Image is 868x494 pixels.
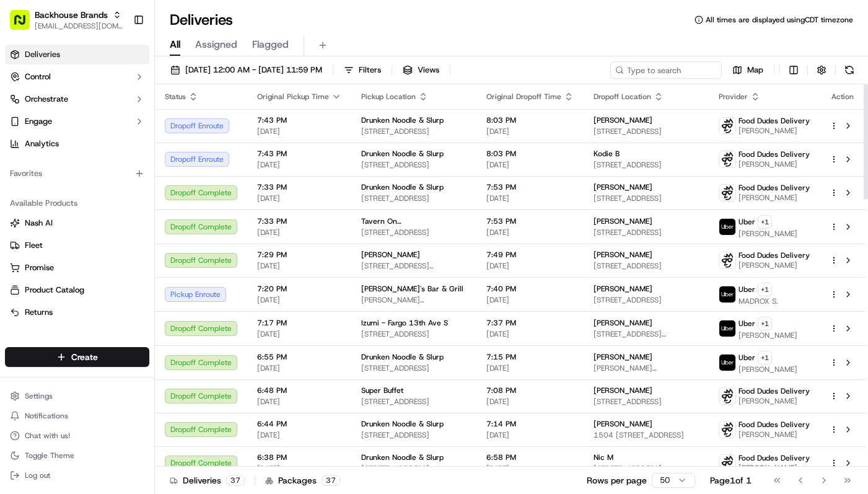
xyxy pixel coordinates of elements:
[322,475,340,486] div: 37
[594,250,652,260] span: [PERSON_NAME]
[739,296,778,306] span: MADROX S.
[486,430,574,440] span: [DATE]
[719,455,735,471] img: food_dudes.png
[594,227,699,237] span: [STREET_ADDRESS]
[397,61,445,79] button: Views
[361,250,420,260] span: [PERSON_NAME]
[719,252,735,268] img: food_dudes.png
[361,329,467,339] span: [STREET_ADDRESS]
[594,115,652,125] span: [PERSON_NAME]
[25,49,60,60] span: Deliveries
[5,164,149,183] div: Favorites
[739,396,810,406] span: [PERSON_NAME]
[594,193,699,203] span: [STREET_ADDRESS]
[257,216,341,226] span: 7:33 PM
[486,126,574,136] span: [DATE]
[486,464,574,474] span: [DATE]
[5,112,149,131] button: Engage
[486,160,574,170] span: [DATE]
[25,391,53,401] span: Settings
[5,347,149,367] button: Create
[257,126,341,136] span: [DATE]
[719,355,735,371] img: uber-new-logo.jpeg
[594,160,699,170] span: [STREET_ADDRESS]
[719,286,735,302] img: uber-new-logo.jpeg
[719,421,735,438] img: food_dudes.png
[170,10,233,30] h1: Deliveries
[739,430,810,439] span: [PERSON_NAME]
[719,320,735,337] img: uber-new-logo.jpeg
[170,37,180,52] span: All
[361,363,467,373] span: [STREET_ADDRESS]
[185,64,322,76] span: [DATE] 12:00 AM - [DATE] 11:59 PM
[594,216,652,226] span: [PERSON_NAME]
[486,261,574,271] span: [DATE]
[5,89,149,109] button: Orchestrate
[257,182,341,192] span: 7:33 PM
[594,261,699,271] span: [STREET_ADDRESS]
[5,134,149,154] a: Analytics
[257,295,341,305] span: [DATE]
[361,284,463,294] span: [PERSON_NAME]'s Bar & Grill
[594,352,652,362] span: [PERSON_NAME]
[226,475,245,486] div: 37
[739,149,810,159] span: Food Dudes Delivery
[257,261,341,271] span: [DATE]
[257,419,341,429] span: 6:44 PM
[25,470,50,480] span: Log out
[10,262,144,273] a: Promise
[739,453,810,463] span: Food Dudes Delivery
[361,352,444,362] span: Drunken Noodle & Slurp
[165,92,186,102] span: Status
[739,193,810,203] span: [PERSON_NAME]
[594,464,699,474] span: [STREET_ADDRESS]
[739,260,810,270] span: [PERSON_NAME]
[361,464,467,474] span: [STREET_ADDRESS]
[486,92,561,102] span: Original Dropoff Time
[257,430,341,440] span: [DATE]
[758,215,772,229] button: +1
[830,92,856,102] div: Action
[739,284,755,294] span: Uber
[5,467,149,484] button: Log out
[257,149,341,159] span: 7:43 PM
[486,386,574,395] span: 7:08 PM
[594,318,652,328] span: [PERSON_NAME]
[25,307,53,318] span: Returns
[10,284,144,296] a: Product Catalog
[361,295,467,305] span: [PERSON_NAME][GEOGRAPHIC_DATA][STREET_ADDRESS][GEOGRAPHIC_DATA]
[5,302,149,322] button: Returns
[361,318,448,328] span: Izumi - Fargo 13th Ave S
[486,295,574,305] span: [DATE]
[25,218,53,229] span: Nash AI
[739,229,797,239] span: [PERSON_NAME]
[252,37,289,52] span: Flagged
[361,397,467,407] span: [STREET_ADDRESS]
[25,116,52,127] span: Engage
[486,216,574,226] span: 7:53 PM
[739,420,810,430] span: Food Dudes Delivery
[594,363,699,373] span: [PERSON_NAME][GEOGRAPHIC_DATA][PERSON_NAME], [STREET_ADDRESS]
[719,219,735,235] img: uber-new-logo.jpeg
[747,64,763,76] span: Map
[486,329,574,339] span: [DATE]
[257,363,341,373] span: [DATE]
[361,216,467,226] span: Tavern On [GEOGRAPHIC_DATA]
[5,213,149,233] button: Nash AI
[486,182,574,192] span: 7:53 PM
[594,397,699,407] span: [STREET_ADDRESS]
[265,474,340,487] div: Packages
[739,250,810,260] span: Food Dudes Delivery
[594,430,699,440] span: 1504 [STREET_ADDRESS]
[25,240,43,251] span: Fleet
[594,182,652,192] span: [PERSON_NAME]
[486,115,574,125] span: 8:03 PM
[710,474,752,487] div: Page 1 of 1
[257,193,341,203] span: [DATE]
[10,218,144,229] a: Nash AI
[739,159,810,169] span: [PERSON_NAME]
[25,138,59,149] span: Analytics
[486,419,574,429] span: 7:14 PM
[719,185,735,201] img: food_dudes.png
[5,236,149,255] button: Fleet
